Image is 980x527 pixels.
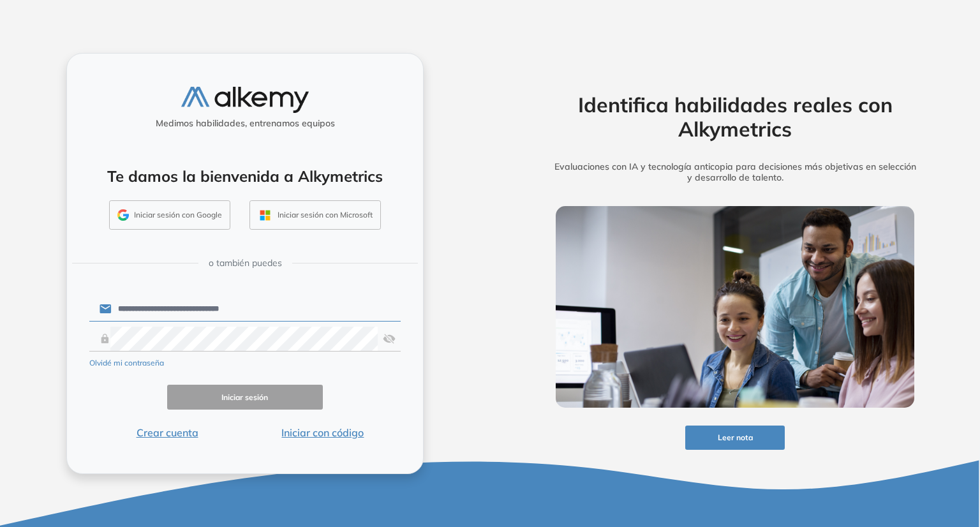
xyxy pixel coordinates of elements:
[536,93,934,142] h2: Identifica habilidades reales con Alkymetrics
[72,118,418,129] h5: Medimos habilidades, entrenamos equipos
[258,208,272,223] img: OUTLOOK_ICON
[249,200,381,230] button: Iniciar sesión con Microsoft
[536,161,934,183] h5: Evaluaciones con IA y tecnología anticopia para decisiones más objetivas en selección y desarroll...
[89,425,245,440] button: Crear cuenta
[245,425,401,440] button: Iniciar con código
[751,380,980,527] iframe: Chat Widget
[685,426,785,450] button: Leer nota
[181,87,309,113] img: logo-alkemy
[383,327,396,351] img: asd
[117,209,129,221] img: GMAIL_ICON
[209,256,282,270] span: o también puedes
[84,167,406,186] h4: Te damos la bienvenida a Alkymetrics
[89,357,164,369] button: Olvidé mi contraseña
[109,200,230,230] button: Iniciar sesión con Google
[167,385,323,410] button: Iniciar sesión
[556,206,914,408] img: img-more-info
[751,380,980,527] div: Widget de chat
